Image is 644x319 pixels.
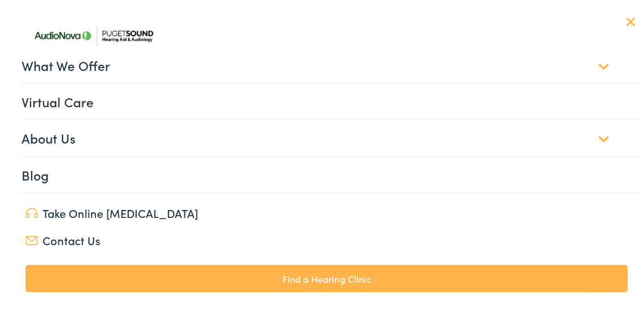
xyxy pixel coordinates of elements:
img: utility icon [26,206,38,217]
a: Contact Us [26,230,628,246]
a: Find a Hearing Clinic [26,263,628,290]
a: What We Offer [22,45,641,81]
a: Take Online [MEDICAL_DATA] [26,203,628,219]
a: About Us [22,118,641,153]
a: Virtual Care [22,82,641,117]
img: utility icon [26,234,38,243]
a: Blog [22,155,641,190]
